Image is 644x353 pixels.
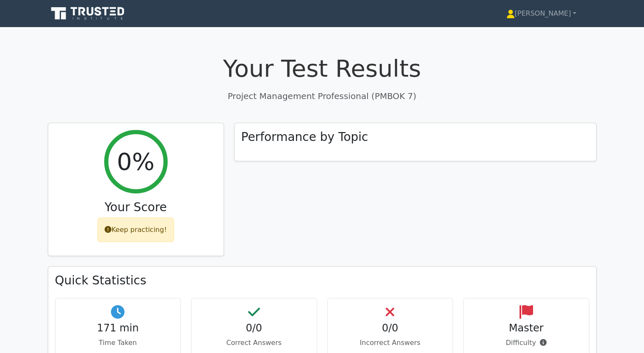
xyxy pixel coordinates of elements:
h2: 0% [117,147,155,176]
h4: 0/0 [198,322,310,334]
div: Keep practicing! [97,218,174,242]
h1: Your Test Results [48,54,597,83]
a: [PERSON_NAME] [486,5,597,22]
h3: Quick Statistics [55,273,589,288]
h3: Your Score [55,200,217,215]
h3: Performance by Topic [241,130,368,144]
h4: 0/0 [334,322,446,334]
h4: 171 min [62,322,174,334]
p: Project Management Professional (PMBOK 7) [48,90,597,102]
h4: Master [470,322,582,334]
p: Incorrect Answers [334,338,446,348]
p: Correct Answers [198,338,310,348]
p: Time Taken [62,338,174,348]
p: Difficulty [470,338,582,348]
